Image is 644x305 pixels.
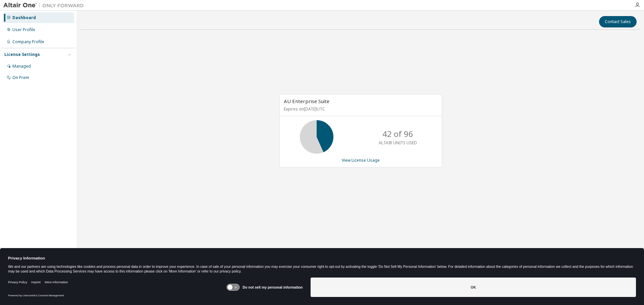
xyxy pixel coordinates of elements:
button: Contact Sales [599,16,637,27]
p: ALTAIR UNITS USED [379,140,417,146]
p: 42 of 96 [382,128,413,140]
div: User Profile [12,27,35,32]
p: Expires on [DATE] UTC [284,106,436,112]
img: Altair One [3,2,87,9]
div: On Prem [12,75,29,80]
div: Dashboard [12,15,36,20]
div: Managed [12,64,31,69]
div: Company Profile [12,39,44,45]
a: View License Usage [342,157,380,163]
div: License Settings [4,52,40,57]
span: AU Enterprise Suite [284,98,329,104]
